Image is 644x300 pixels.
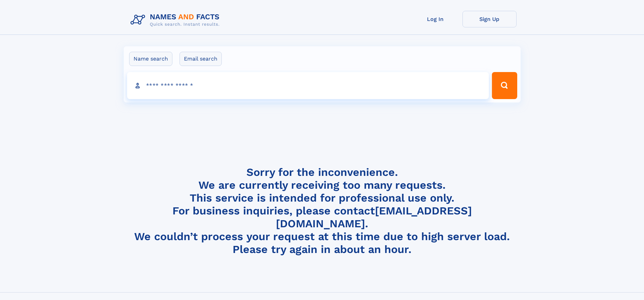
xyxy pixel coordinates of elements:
[129,52,172,66] label: Name search
[128,166,517,256] h4: Sorry for the inconvenience. We are currently receiving too many requests. This service is intend...
[127,72,489,99] input: search input
[180,52,222,66] label: Email search
[276,204,472,230] a: [EMAIL_ADDRESS][DOMAIN_NAME]
[128,11,225,29] img: Logo Names and Facts
[492,72,517,99] button: Search Button
[462,11,517,27] a: Sign Up
[408,11,462,27] a: Log In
